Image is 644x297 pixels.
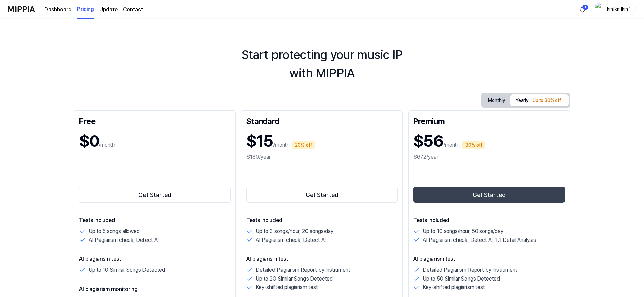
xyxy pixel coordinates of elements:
p: /month [273,141,290,149]
p: Detailed Plagiarism Report by Instrument [256,266,350,274]
a: Pricing [77,0,94,19]
h1: $0 [79,129,99,153]
div: Free [79,115,231,126]
button: profilekmfkmfkmf [593,4,636,15]
p: AI plagiarism test [413,255,565,263]
img: 알림 [579,5,587,13]
div: 20% off [292,141,315,149]
p: Tests included [246,216,398,224]
p: AI plagiarism monitoring [79,285,231,293]
p: AI plagiarism test [246,255,398,263]
div: 30% off [462,141,485,149]
div: Standard [246,115,398,126]
h1: $15 [246,129,273,153]
p: Tests included [413,216,565,224]
a: Update [99,6,118,14]
p: Up to 50 Similar Songs Detected [423,274,500,283]
p: Key-shifted plagiarism test [423,283,485,292]
p: AI Plagiarism check, Detect AI, 1:1 Detail Analysis [423,236,536,245]
div: $180/year [246,153,398,161]
button: Get Started [79,187,231,203]
div: Premium [413,115,565,126]
button: Get Started [246,187,398,203]
p: Key-shifted plagiarism test [256,283,318,292]
p: Up to 10 songs/hour, 50 songs/day [423,227,503,236]
p: Up to 3 songs/hour, 20 songs/day [256,227,333,236]
a: Get Started [246,185,398,204]
button: 알림1 [577,4,588,15]
p: Up to 5 songs allowed [89,227,140,236]
button: Yearly [510,94,569,106]
a: Get Started [79,185,231,204]
button: Monthly [483,94,510,107]
div: Up to 30% off [530,96,563,106]
p: Up to 10 Similar Songs Detected [89,266,165,274]
p: /month [443,141,460,149]
p: AI plagiarism test [79,255,231,263]
a: Dashboard [44,6,72,14]
a: Get Started [413,185,565,204]
p: AI Plagiarism check, Detect AI [256,236,326,245]
h1: $56 [413,129,443,153]
p: Tests included [79,216,231,224]
p: Detailed Plagiarism Report by Instrument [423,266,517,274]
div: kmfkmfkmf [605,5,632,13]
a: Contact [123,6,143,14]
p: AI Plagiarism check, Detect AI [89,236,159,245]
p: Up to 20 Similar Songs Detected [256,274,333,283]
img: profile [595,3,603,16]
button: Get Started [413,187,565,203]
p: /month [99,141,115,149]
div: $672/year [413,153,565,161]
div: 1 [582,5,589,10]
